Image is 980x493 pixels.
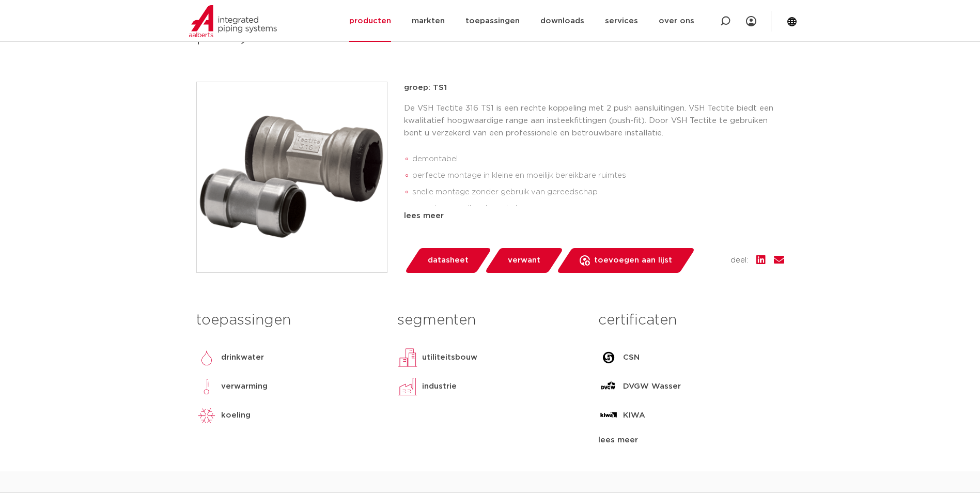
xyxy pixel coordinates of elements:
img: utiliteitsbouw [397,347,418,368]
h3: certificaten [598,310,784,331]
img: koeling [196,405,217,426]
div: lees meer [404,210,784,222]
img: DVGW Wasser [598,376,619,397]
p: CSN [623,351,640,364]
a: verwant [484,248,564,273]
img: industrie [397,376,418,397]
li: voorzien van alle relevante keuren [412,201,784,217]
img: verwarming [196,376,217,397]
div: lees meer [598,434,784,446]
li: perfecte montage in kleine en moeilijk bereikbare ruimtes [412,167,784,184]
p: De VSH Tectite 316 TS1 is een rechte koppeling met 2 push aansluitingen. VSH Tectite biedt een kw... [404,102,784,140]
li: snelle montage zonder gebruik van gereedschap [412,184,784,201]
span: datasheet [428,252,469,269]
img: Product Image for VSH Tectite 316 rechte koppeling (2 x push) [197,82,387,272]
p: utiliteitsbouw [422,351,477,364]
li: demontabel [412,151,784,167]
h3: toepassingen [196,310,382,331]
p: industrie [422,380,457,393]
span: verwant [508,252,540,269]
span: toevoegen aan lijst [594,252,672,269]
h3: segmenten [397,310,583,331]
img: CSN [598,347,619,368]
p: verwarming [221,380,268,393]
p: DVGW Wasser [623,380,681,393]
p: koeling [221,409,251,422]
img: drinkwater [196,347,217,368]
p: groep: TS1 [404,82,784,94]
p: KIWA [623,409,645,422]
img: KIWA [598,405,619,426]
p: drinkwater [221,351,264,364]
span: deel: [730,254,748,267]
a: datasheet [404,248,492,273]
